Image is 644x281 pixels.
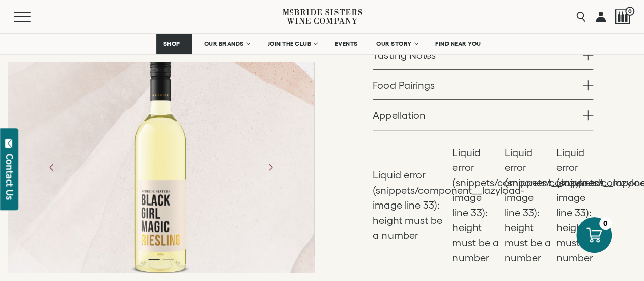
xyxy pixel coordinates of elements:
[335,40,358,47] span: EVENTS
[5,154,15,200] div: Contact Us
[197,34,256,54] a: OUR BRANDS
[429,34,488,54] a: FIND NEAR YOU
[14,12,50,22] button: Mobile Menu Trigger
[625,7,634,16] span: 0
[204,40,243,47] span: OUR BRANDS
[148,259,159,260] li: Page dot 1
[599,217,612,230] div: 0
[163,40,180,47] span: SHOP
[162,259,174,260] li: Page dot 2
[257,154,284,181] button: Next
[39,154,65,181] button: Previous
[556,145,603,266] li: Liquid error (snippets/component__lazyload-image line 33): height must be a number
[156,34,192,54] a: SHOP
[261,34,323,54] a: JOIN THE CLUB
[328,34,365,54] a: EVENTS
[267,40,311,47] span: JOIN THE CLUB
[373,100,593,130] a: Appellation
[370,34,424,54] a: OUR STORY
[504,145,551,266] li: Liquid error (snippets/component__lazyload-image line 33): height must be a number
[435,40,481,47] span: FIND NEAR YOU
[376,40,412,47] span: OUR STORY
[373,168,447,243] li: Liquid error (snippets/component__lazyload-image line 33): height must be a number
[373,70,593,99] a: Food Pairings
[452,145,499,266] li: Liquid error (snippets/component__lazyload-image line 33): height must be a number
